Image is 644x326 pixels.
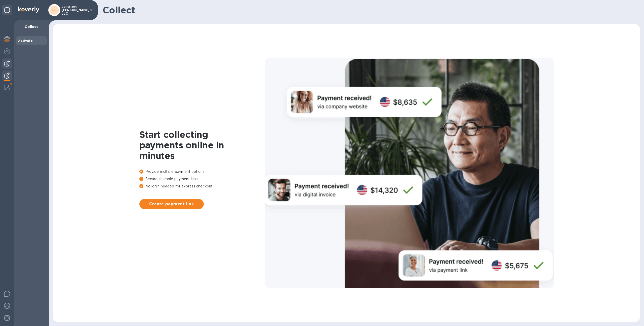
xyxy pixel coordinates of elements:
img: Logo [18,7,39,13]
p: Lang and [PERSON_NAME] LLC [62,5,87,15]
button: Create payment link [139,199,204,209]
p: Secure sharable payment links. [139,176,265,182]
h1: Collect [103,5,636,15]
h1: Start collecting payments online in minutes [139,129,265,161]
p: Provide multiple payment options. [139,169,265,174]
img: Foreign exchange [4,48,10,54]
p: Collect [18,24,45,29]
b: Activate [18,39,33,43]
span: Create payment link [143,201,200,207]
b: LL [52,8,57,12]
p: No login needed for express checkout. [139,184,265,189]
